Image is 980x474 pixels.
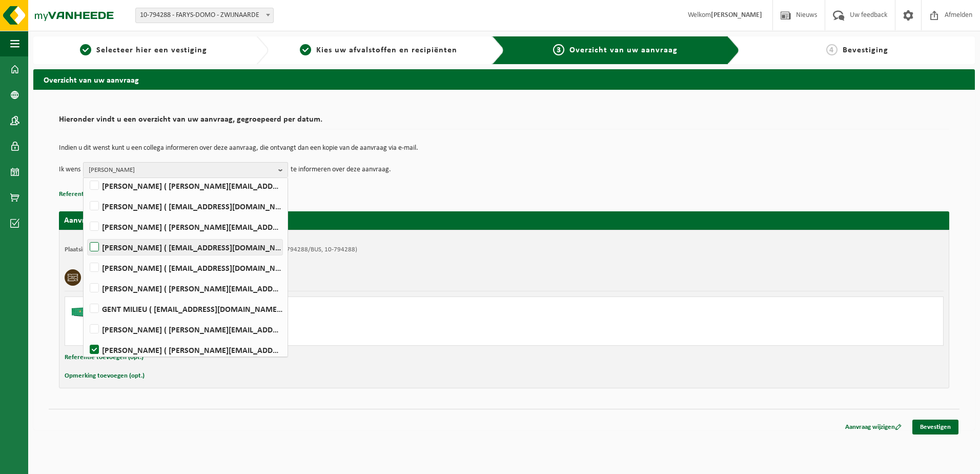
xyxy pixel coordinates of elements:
label: [PERSON_NAME] ( [PERSON_NAME][EMAIL_ADDRESS][DOMAIN_NAME] ) [88,219,282,234]
button: [PERSON_NAME] [83,162,288,177]
h2: Overzicht van uw aanvraag [33,69,975,89]
button: Opmerking toevoegen (opt.) [65,369,145,383]
strong: Aanvraag voor [DATE] [64,216,141,225]
label: [PERSON_NAME] ( [PERSON_NAME][EMAIL_ADDRESS][DOMAIN_NAME] ) [88,342,282,358]
strong: Plaatsingsadres: [65,246,109,253]
span: [PERSON_NAME] [89,163,274,178]
span: 3 [553,44,564,55]
span: 4 [826,44,838,55]
label: [PERSON_NAME] ( [EMAIL_ADDRESS][DOMAIN_NAME] ) [88,240,282,255]
label: [PERSON_NAME] ( [PERSON_NAME][EMAIL_ADDRESS][DOMAIN_NAME] ) [88,281,282,296]
a: Bevestigen [912,420,958,434]
span: 10-794288 - FARYS-DOMO - ZWIJNAARDE [136,8,273,23]
a: 2Kies uw afvalstoffen en recipiënten [274,44,483,56]
span: Bevestiging [843,46,888,54]
div: Aantal: 1 [111,332,545,340]
label: GENT MILIEU ( [EMAIL_ADDRESS][DOMAIN_NAME] ) [88,301,282,317]
img: HK-XC-20-GN-00.png [70,302,101,318]
label: [PERSON_NAME] ( [PERSON_NAME][EMAIL_ADDRESS][DOMAIN_NAME] ) [88,322,282,337]
button: Referentie toevoegen (opt.) [65,351,144,364]
span: 10-794288 - FARYS-DOMO - ZWIJNAARDE [135,8,274,23]
h2: Hieronder vindt u een overzicht van uw aanvraag, gegroepeerd per datum. [59,115,949,129]
span: 1 [80,44,91,55]
strong: [PERSON_NAME] [711,11,762,19]
label: [PERSON_NAME] ( [PERSON_NAME][EMAIL_ADDRESS][DOMAIN_NAME] ) [88,178,282,193]
p: te informeren over deze aanvraag. [291,162,391,177]
label: [PERSON_NAME] ( [EMAIL_ADDRESS][DOMAIN_NAME] ) [88,260,282,275]
p: Ik wens [59,162,80,177]
div: Ophalen en plaatsen lege container [111,319,545,327]
label: [PERSON_NAME] ( [EMAIL_ADDRESS][DOMAIN_NAME] ) [88,199,282,214]
span: 2 [300,44,311,55]
span: Selecteer hier een vestiging [96,46,207,54]
p: Indien u dit wenst kunt u een collega informeren over deze aanvraag, die ontvangt dan een kopie v... [59,145,949,152]
button: Referentie toevoegen (opt.) [59,188,138,201]
span: Kies uw afvalstoffen en recipiënten [316,46,457,54]
span: Overzicht van uw aanvraag [569,46,678,54]
a: Aanvraag wijzigen [838,420,909,434]
a: 1Selecteer hier een vestiging [38,44,248,56]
